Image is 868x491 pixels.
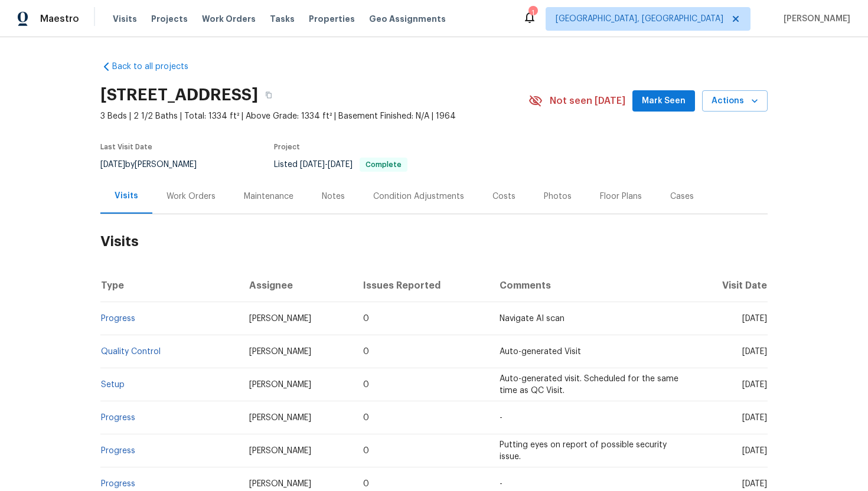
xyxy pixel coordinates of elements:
h2: [STREET_ADDRESS] [100,89,258,101]
span: Listed [274,161,407,169]
span: Mark Seen [642,94,686,109]
span: Auto-generated visit. Scheduled for the same time as QC Visit. [500,375,678,395]
span: Geo Assignments [369,13,446,25]
span: [DATE] [742,447,767,455]
span: [PERSON_NAME] [249,315,311,323]
th: Issues Reported [354,269,490,302]
span: [PERSON_NAME] [779,13,850,25]
button: Actions [702,90,768,112]
span: [DATE] [300,161,325,169]
a: Quality Control [101,348,161,356]
span: Navigate AI scan [500,315,564,323]
span: 0 [363,480,369,488]
th: Type [100,269,240,302]
span: Properties [309,13,355,25]
div: Floor Plans [600,191,642,202]
div: by [PERSON_NAME] [100,158,211,172]
a: Setup [101,381,125,389]
div: Visits [115,190,138,202]
span: [DATE] [742,381,767,389]
span: 0 [363,414,369,422]
span: Complete [361,161,406,168]
div: Costs [492,191,515,202]
a: Progress [101,414,135,422]
th: Visit Date [690,269,768,302]
a: Back to all projects [100,61,214,73]
div: Cases [670,191,694,202]
span: [GEOGRAPHIC_DATA], [GEOGRAPHIC_DATA] [556,13,723,25]
span: Not seen [DATE] [550,95,625,107]
div: Condition Adjustments [373,191,464,202]
div: Photos [544,191,572,202]
span: 0 [363,315,369,323]
span: Work Orders [202,13,256,25]
span: 0 [363,447,369,455]
span: Project [274,143,300,150]
span: [DATE] [742,348,767,356]
span: [DATE] [742,315,767,323]
h2: Visits [100,214,768,269]
span: [PERSON_NAME] [249,480,311,488]
span: 0 [363,348,369,356]
button: Mark Seen [632,90,695,112]
span: [PERSON_NAME] [249,414,311,422]
div: Maintenance [244,191,293,202]
span: Last Visit Date [100,143,152,150]
th: Comments [490,269,690,302]
div: Work Orders [167,191,216,202]
span: [PERSON_NAME] [249,381,311,389]
span: [PERSON_NAME] [249,447,311,455]
span: [DATE] [742,414,767,422]
span: [DATE] [328,161,353,169]
span: Putting eyes on report of possible security issue. [500,441,667,461]
span: [PERSON_NAME] [249,348,311,356]
button: Copy Address [258,84,279,106]
span: Auto-generated Visit [500,348,581,356]
a: Progress [101,447,135,455]
span: - [500,480,502,488]
div: Notes [322,191,345,202]
span: Tasks [270,15,295,23]
span: - [500,414,502,422]
span: Maestro [40,13,79,25]
span: 3 Beds | 2 1/2 Baths | Total: 1334 ft² | Above Grade: 1334 ft² | Basement Finished: N/A | 1964 [100,110,528,122]
span: Visits [113,13,137,25]
span: 0 [363,381,369,389]
span: [DATE] [742,480,767,488]
span: Projects [151,13,188,25]
div: 1 [528,7,537,19]
a: Progress [101,315,135,323]
span: Actions [712,94,758,109]
th: Assignee [240,269,354,302]
span: [DATE] [100,161,125,169]
span: - [300,161,353,169]
a: Progress [101,480,135,488]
